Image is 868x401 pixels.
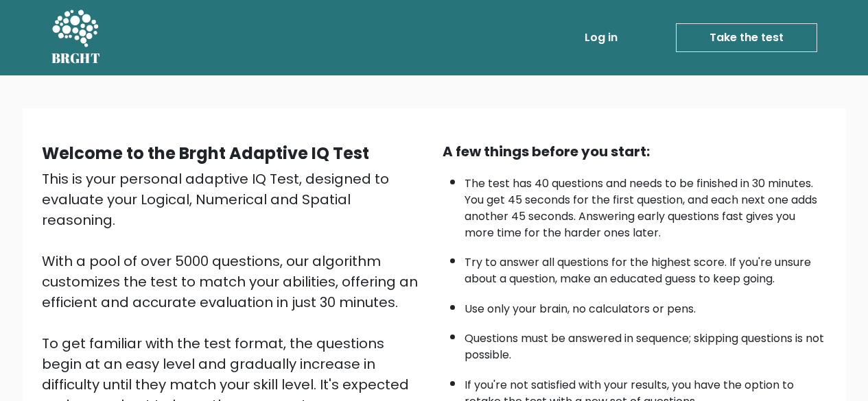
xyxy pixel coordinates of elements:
a: Log in [579,24,623,51]
li: Use only your brain, no calculators or pens. [465,294,827,317]
b: Welcome to the Brght Adaptive IQ Test [42,142,369,165]
a: Take the test [676,23,817,52]
div: A few things before you start: [443,141,827,162]
h5: BRGHT [51,50,101,66]
li: Questions must be answered in sequence; skipping questions is not possible. [465,324,827,363]
li: The test has 40 questions and needs to be finished in 30 minutes. You get 45 seconds for the firs... [465,169,827,241]
a: BRGHT [51,5,101,70]
li: Try to answer all questions for the highest score. If you're unsure about a question, make an edu... [465,247,827,287]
